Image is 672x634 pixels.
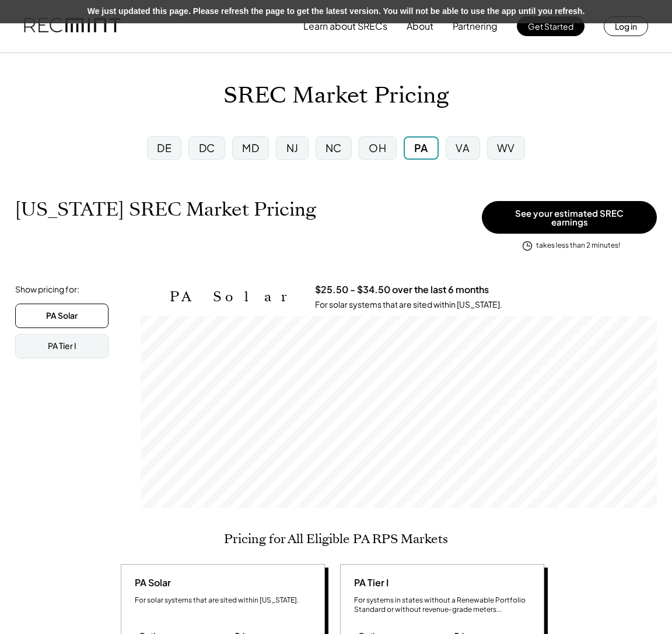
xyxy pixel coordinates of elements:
[497,140,515,155] div: WV
[349,576,388,589] div: PA Tier I
[157,140,171,155] div: DE
[414,140,428,155] div: PA
[536,241,620,251] div: takes less than 2 minutes!
[224,531,448,547] h2: Pricing for All Eligible PA RPS Markets
[223,82,449,110] h1: SREC Market Pricing
[456,140,470,155] div: VA
[453,15,498,38] button: Partnering
[48,340,76,352] div: PA Tier I
[135,596,316,605] div: For solar systems that are sited within [US_STATE].
[46,310,78,322] div: PA Solar
[325,140,342,155] div: NC
[482,201,657,234] button: See your estimated SREC earnings
[517,16,584,36] button: Get Started
[15,198,316,221] h1: [US_STATE] SREC Market Pricing
[199,140,215,155] div: DC
[242,140,259,155] div: MD
[130,576,171,589] div: PA Solar
[369,140,386,155] div: OH
[315,284,489,296] h3: $25.50 - $34.50 over the last 6 months
[604,16,648,36] button: Log in
[315,299,502,311] div: For solar systems that are sited within [US_STATE].
[170,288,297,305] h2: PA Solar
[286,140,299,155] div: NJ
[15,284,79,295] div: Show pricing for:
[24,6,121,46] img: recmint-logotype%403x.png
[354,596,535,615] div: For systems in states without a Renewable Portfolio Standard or without revenue-grade meters...
[407,15,433,38] button: About
[303,15,387,38] button: Learn about SRECs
